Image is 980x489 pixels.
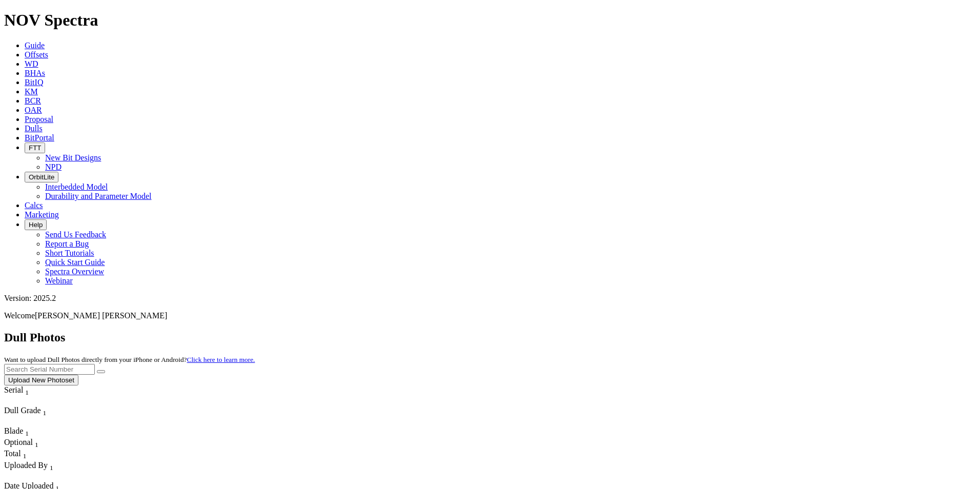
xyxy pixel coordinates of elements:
sub: 1 [25,430,29,437]
span: Blade [4,426,23,435]
div: Version: 2025.2 [4,294,976,303]
div: Column Menu [4,397,48,406]
a: Calcs [25,201,43,210]
span: Uploaded By [4,461,48,470]
div: Sort None [4,438,40,449]
sub: 1 [23,453,27,460]
span: Dull Grade [4,406,41,415]
span: OrbitLite [29,173,54,181]
a: Guide [25,41,45,50]
a: Durability and Parameter Model [45,192,152,200]
span: [PERSON_NAME] [PERSON_NAME] [35,311,167,320]
button: OrbitLite [25,172,58,182]
span: Optional [4,438,33,446]
a: Offsets [25,50,48,59]
a: Short Tutorials [45,249,94,257]
div: Uploaded By Sort None [4,461,100,472]
span: Serial [4,385,23,394]
span: Help [29,221,43,229]
div: Sort None [4,406,76,426]
span: Sort None [35,438,38,446]
h1: NOV Spectra [4,11,976,30]
a: Interbedded Model [45,182,108,191]
a: WD [25,59,38,68]
span: Sort None [50,461,53,470]
sub: 1 [35,441,38,449]
div: Dull Grade Sort None [4,406,76,417]
button: FTT [25,142,45,153]
h2: Dull Photos [4,331,976,344]
div: Total Sort None [4,449,40,460]
button: Help [25,219,47,230]
div: Sort None [4,426,40,438]
a: Quick Start Guide [45,258,105,267]
a: New Bit Designs [45,153,101,162]
sub: 1 [50,464,53,472]
input: Search Serial Number [4,364,95,375]
div: Blade Sort None [4,426,40,438]
a: Spectra Overview [45,267,104,276]
a: BCR [25,96,41,105]
small: Want to upload Dull Photos directly from your iPhone or Android? [4,356,255,363]
sub: 1 [43,409,47,417]
a: BitPortal [25,133,54,142]
a: Dulls [25,124,43,133]
a: BHAs [25,69,45,77]
a: KM [25,87,38,96]
a: Report a Bug [45,239,89,248]
span: Sort None [25,426,29,435]
a: Webinar [45,276,73,285]
span: FTT [29,144,41,152]
p: Welcome [4,311,976,320]
div: Sort None [4,461,100,481]
a: OAR [25,106,42,114]
div: Column Menu [4,472,100,481]
sub: 1 [25,389,29,396]
a: Send Us Feedback [45,230,106,239]
div: Serial Sort None [4,385,48,397]
button: Upload New Photoset [4,375,78,385]
span: Sort None [43,406,47,415]
a: Proposal [25,115,53,124]
span: Sort None [25,385,29,394]
span: Total [4,449,21,458]
a: Click here to learn more. [187,356,255,363]
div: Sort None [4,449,40,460]
a: Marketing [25,210,59,219]
div: Optional Sort None [4,438,40,449]
a: BitIQ [25,78,43,87]
span: Sort None [23,449,27,458]
div: Column Menu [4,417,76,426]
div: Sort None [4,385,48,406]
a: NPD [45,162,62,171]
